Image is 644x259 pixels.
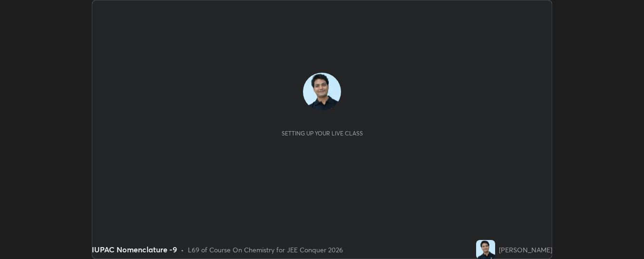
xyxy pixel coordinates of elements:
img: a66c93c3f3b24783b2fbdc83a771ea14.jpg [303,73,341,111]
div: L69 of Course On Chemistry for JEE Conquer 2026 [188,245,343,255]
div: IUPAC Nomenclature -9 [92,244,177,255]
div: • [181,245,184,255]
div: Setting up your live class [282,130,363,137]
img: a66c93c3f3b24783b2fbdc83a771ea14.jpg [476,240,495,259]
div: [PERSON_NAME] [499,245,552,255]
